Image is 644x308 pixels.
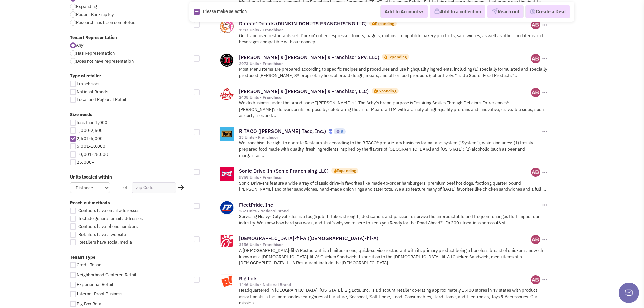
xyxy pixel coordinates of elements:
[77,262,103,268] span: Credit Tenant
[239,235,378,241] a: [DEMOGRAPHIC_DATA]-fil-A ([DEMOGRAPHIC_DATA]-fil-A)
[337,168,356,173] div: Expanding
[239,61,531,66] div: 2973 Units • Franchisor
[380,5,428,18] button: Add to Accounts
[77,81,99,87] span: Franchisors
[77,136,103,141] span: 2,501-5,000
[70,174,190,181] label: Units located within
[77,127,103,133] span: 1,000-2,500
[531,20,540,29] img: iMkZg-XKaEGkwuPY-rrUfg.png
[387,54,407,60] div: Expanding
[70,73,190,79] label: Type of retailer
[77,282,113,287] span: Experiential Retail
[377,88,396,94] div: Expanding
[239,128,326,134] a: R TACO ([PERSON_NAME] Taco, Inc.)
[78,232,126,237] span: Retailers have a website
[78,223,138,229] span: Contacts have phone numbers
[341,129,343,134] span: 5
[531,88,540,97] img: iMkZg-XKaEGkwuPY-rrUfg.png
[76,58,134,64] span: Does not have representation
[239,20,367,27] a: Dunkin' Donuts (DUNKIN DONUTS FRANCHISING LLC)
[531,235,540,244] img: iMkZg-XKaEGkwuPY-rrUfg.png
[239,88,369,94] a: [PERSON_NAME]'s ([PERSON_NAME]'s Franchisor, LLC)
[239,247,548,266] p: A [DEMOGRAPHIC_DATA]-fil-A Restaurant is a limited-menu, quick-service restaurant with its primar...
[77,89,108,95] span: National Brands
[531,168,540,177] img: iMkZg-XKaEGkwuPY-rrUfg.png
[239,282,531,287] div: 1446 Units • National Brand
[77,151,108,157] span: 10,001-25,000
[239,214,548,226] p: Servicing Heavy-Duty vehicles is a tough job. It takes strength, dedication, and passion to survi...
[132,182,176,193] input: Zip Code
[77,272,136,278] span: Neighborhood Centered Retail
[77,120,108,125] span: less than 1,000
[194,9,200,15] img: Rectangle.png
[123,185,127,190] span: of
[492,8,498,15] img: VectorPaper_Plane.png
[239,208,541,214] div: 282 Units • National Brand
[76,4,97,9] span: Expanding
[430,5,485,18] button: Add to a collection
[239,33,548,45] p: Our franchised restaurants sell Dunkin' coffee, espresso, donuts, bagels, muffins, compatible bak...
[525,5,570,19] button: Create a Deal
[239,140,548,159] p: We franchise the right to operate Restaurants according to the R TACO® proprietary business forma...
[375,21,394,26] div: Expanding
[239,242,531,247] div: 3156 Units • Franchisor
[76,50,115,56] span: Has Representation
[239,95,531,100] div: 2435 Units • Franchisor
[239,168,329,174] a: Sonic Drive-In (Sonic Franchising LLC)
[239,54,379,61] a: [PERSON_NAME]'s ([PERSON_NAME]'s Franchisor SPV, LLC)
[531,54,540,63] img: iMkZg-XKaEGkwuPY-rrUfg.png
[239,175,531,180] div: 5759 Units • Franchisor
[434,8,440,15] img: icon-collection-lavender.png
[70,34,190,41] label: Tenant Representation
[78,239,132,245] span: Retailers have social media
[70,200,190,206] label: Reach out methods
[78,208,139,213] span: Contacts have email addresses
[239,27,531,33] div: 1933 Units • Franchisor
[76,11,114,17] span: Recent Bankruptcy
[329,129,333,134] img: locallyfamous-largeicon.png
[77,97,126,102] span: Local and Regional Retail
[76,42,83,48] span: Any
[76,20,136,25] span: Research has been completed
[336,129,340,134] img: locallyfamous-upvote.png
[77,159,94,165] span: 25,000+
[239,180,548,193] p: Sonic Drive-Ins feature a wide array of classic drive-in favorites like made-to-order hamburgers,...
[203,8,247,14] span: Please make selection
[239,287,548,306] p: Headquartered in [GEOGRAPHIC_DATA], [US_STATE], Big Lots, Inc. is a discount retailer operating a...
[531,275,540,284] img: iMkZg-XKaEGkwuPY-rrUfg.png
[239,275,257,282] a: Big Lots
[70,112,190,118] label: Size needs
[239,100,548,119] p: We do business under the brand name “[PERSON_NAME]’s”. The Arby’s brand purpose is Inspiring Smil...
[77,301,104,307] span: Big Box Retail
[239,202,273,208] a: FleetPride, Inc
[78,216,143,221] span: Include general email addresses
[77,291,122,297] span: Internet Proof Business
[530,8,536,16] img: Deal-Dollar.png
[239,66,548,79] p: Most Menu Items are prepared according to specific recipes and procedures and use highquality ing...
[77,143,105,149] span: 5,001-10,000
[174,183,185,192] div: Search Nearby
[239,135,541,140] div: 13 Units • Franchisor
[70,254,190,261] label: Tenant Type
[487,5,524,18] button: Reach out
